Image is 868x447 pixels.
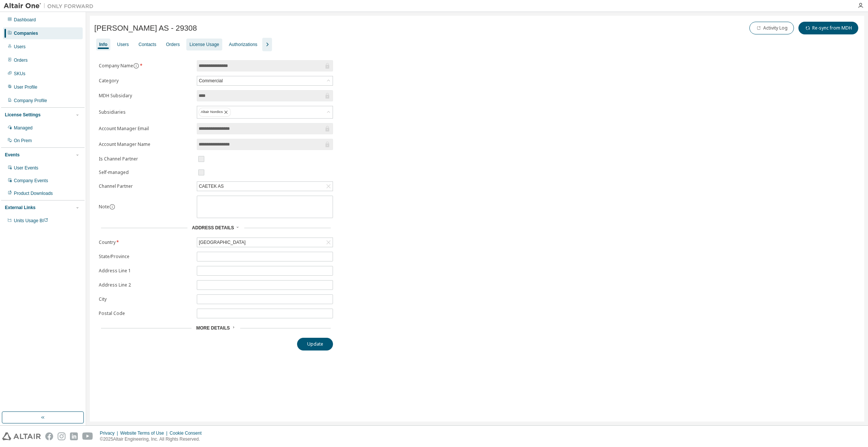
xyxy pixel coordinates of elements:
label: Address Line 1 [99,268,192,274]
div: On Prem [14,138,32,144]
img: linkedin.svg [70,432,78,440]
div: Company Profile [14,98,47,104]
div: Cookie Consent [169,430,206,436]
div: External Links [5,205,36,211]
div: User Events [14,165,38,171]
div: Events [5,152,19,158]
div: User Profile [14,84,37,90]
span: Units Usage BI [14,218,48,223]
div: Orders [14,57,28,63]
div: Companies [14,30,38,36]
div: Commercial [197,76,333,85]
label: City [99,296,192,302]
div: Orders [166,42,180,48]
button: Re-sync from MDH [798,22,858,34]
label: Account Manager Name [99,141,192,147]
label: Subsidiaries [99,109,192,115]
div: CAETEK AS [198,182,225,190]
button: information [109,204,115,210]
label: Postal Code [99,310,192,316]
div: CAETEK AS [197,182,333,191]
label: Account Manager Email [99,126,192,132]
img: facebook.svg [45,432,53,440]
button: information [133,63,139,69]
label: Company Name [99,63,192,69]
div: Users [117,42,129,48]
div: Product Downloads [14,190,53,196]
span: [PERSON_NAME] AS - 29308 [94,24,197,33]
div: Commercial [198,77,224,85]
img: instagram.svg [58,432,65,440]
label: MDH Subsidary [99,93,192,99]
button: Update [297,338,333,350]
div: Contacts [138,42,156,48]
div: SKUs [14,71,25,77]
button: Activity Log [749,22,794,34]
label: Channel Partner [99,183,192,189]
div: [GEOGRAPHIC_DATA] [198,238,247,247]
label: State/Province [99,254,192,260]
span: Address Details [192,225,234,230]
div: Managed [14,125,33,131]
label: Country [99,239,192,245]
div: Company Events [14,178,48,184]
div: License Settings [5,112,40,118]
p: © 2025 Altair Engineering, Inc. All Rights Reserved. [100,436,206,443]
label: Self-managed [99,169,192,175]
img: Altair One [4,2,97,10]
label: Category [99,78,192,84]
span: More Details [196,325,230,331]
img: altair_logo.svg [2,432,41,440]
img: youtube.svg [82,432,93,440]
div: Authorizations [229,42,257,48]
div: Altair Nordics [197,106,333,118]
div: Website Terms of Use [120,430,169,436]
div: Dashboard [14,17,36,23]
div: [GEOGRAPHIC_DATA] [197,238,333,247]
div: Privacy [100,430,120,436]
div: Info [99,42,107,48]
div: Altair Nordics [199,108,230,117]
label: Address Line 2 [99,282,192,288]
div: Users [14,44,25,50]
div: License Usage [189,42,219,48]
label: Note [99,203,109,210]
label: Is Channel Partner [99,156,192,162]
